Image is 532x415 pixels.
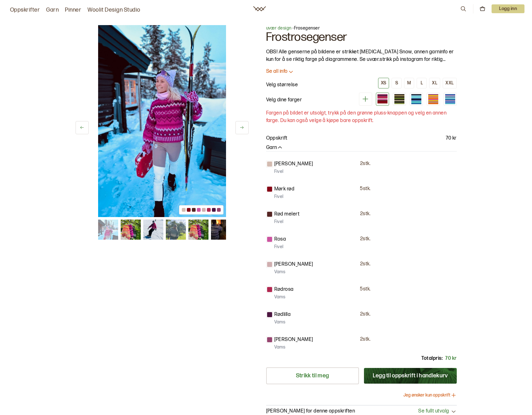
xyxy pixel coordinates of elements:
button: Legg til oppskrift i handlekurv [364,368,457,384]
p: 2 stk. [360,261,371,268]
a: uvær design [266,25,292,31]
p: Rødlilla [274,311,291,318]
a: Garn [46,6,59,14]
p: Vams [274,344,286,350]
p: 5 stk. [360,186,371,192]
p: Fargen på bildet er utsolgt, trykk på den grønne pluss-knappen og velg en annen farge. Du kan ogs... [266,109,457,125]
a: Woolit Design Studio [87,6,140,14]
p: Fivel [274,219,284,225]
h1: Frostrosegenser [266,31,457,43]
button: XL [429,78,440,88]
p: [PERSON_NAME] [274,336,313,343]
p: Fivel [274,168,284,175]
div: Variant 4 (utsolgt) [427,93,440,106]
p: [PERSON_NAME] [274,160,313,168]
div: Variant 11 [444,93,457,106]
button: XS [378,78,389,88]
p: 70 kr [446,135,456,142]
button: L [417,78,427,88]
div: XS [381,80,387,86]
button: XXL [443,78,456,88]
p: Velg dine farger [266,96,302,104]
p: Velg størrelse [266,81,298,89]
button: [PERSON_NAME] for denne oppskriftenSe fullt utvalg [266,408,457,415]
p: Rødrosa [274,286,294,293]
p: 2 stk. [360,311,371,318]
p: Rød melert [274,210,300,218]
button: Jeg ønsker kun oppskrift [403,392,457,398]
a: Oppskrifter [10,6,40,14]
p: Totalpris: [421,355,443,362]
p: Se all info [266,68,288,75]
div: M [407,80,411,86]
div: XL [432,80,437,86]
a: Strikk til meg [266,367,359,384]
p: - Frosegenser [266,25,457,31]
p: Fivel [274,244,284,250]
p: Fivel [274,194,284,200]
span: Se fullt utvalg [418,408,449,415]
p: OBS! Alle genserne på bildene er strikket [MEDICAL_DATA] Snow, annen garninfo er kun for å se rik... [266,48,457,63]
p: Vams [274,269,286,275]
p: 2 stk. [360,161,371,167]
p: 2 stk. [360,211,371,217]
p: Mørk rød [274,185,295,193]
p: Logg inn [492,4,524,13]
p: 2 stk. [360,336,371,343]
button: User dropdown [492,4,524,13]
a: Pinner [65,6,81,14]
p: 70 kr [445,355,456,362]
button: Se all info [266,68,457,75]
p: [PERSON_NAME] for denne oppskriften [266,408,355,415]
div: Variant 2 (utsolgt) [393,93,406,106]
button: Garn [266,145,283,151]
p: Rosa [274,236,286,243]
a: Woolit [253,6,266,11]
p: [PERSON_NAME] [274,261,313,268]
p: 5 stk. [360,286,371,293]
div: Variant 3 (utsolgt) [410,93,423,106]
div: S [395,80,398,86]
p: Vams [274,319,286,325]
button: S [392,78,402,88]
p: 2 stk. [360,236,371,242]
p: Oppskrift [266,135,287,142]
div: L [421,80,423,86]
p: Vams [274,294,286,300]
img: Bilde av oppskrift [98,25,226,217]
div: XXL [445,80,454,86]
div: Variant 1 (utsolgt) [376,93,389,106]
button: M [404,78,414,88]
